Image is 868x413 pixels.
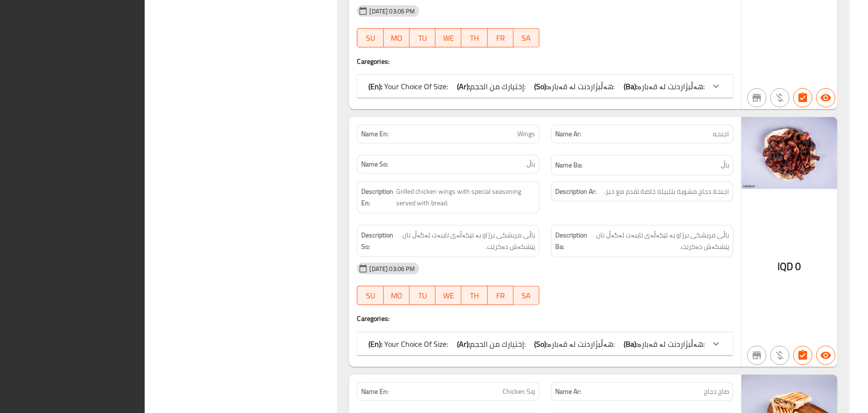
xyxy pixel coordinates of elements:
[770,346,789,365] button: Purchased item
[713,129,729,139] span: اجنحه
[517,289,536,303] span: SA
[770,88,789,107] button: Purchased item
[413,31,432,45] span: TU
[526,159,535,169] span: باڵ
[548,79,615,94] span: هەڵبژاردنت لە قەبارە:
[704,387,729,397] span: صاج دجاج
[624,79,638,94] b: (Ba):
[361,129,388,139] strong: Name En:
[410,286,435,305] button: TU
[503,387,535,397] span: Chicken Saj
[357,57,733,66] h4: Caregories:
[517,31,536,45] span: SA
[534,79,548,94] b: (So):
[357,332,733,355] div: (En): Your Choice Of Size:(Ar):إختيارك من الحجم:(So):هەڵبژاردنت لە قەبارە:(Ba):هەڵبژاردنت لە قەبارە:
[590,229,729,253] span: باڵی مریشکی برژاو بە تێکەڵەی تایبەت لەگەڵ نان پێشکەش دەکرێت.
[461,28,487,47] button: TH
[488,286,514,305] button: FR
[365,264,419,273] span: [DATE] 03:06 PM
[742,117,837,189] img: Al_Chef_Restaurant____%D8%A7%D8%AC%D9%86638906081149880100.jpg
[439,289,457,303] span: WE
[777,257,793,276] span: IQD
[461,286,487,305] button: TH
[555,129,581,139] strong: Name Ar:
[384,28,410,47] button: MO
[747,346,766,365] button: Not branch specific item
[457,79,470,94] b: (Ar):
[555,159,582,171] strong: Name Ba:
[361,289,379,303] span: SU
[470,79,525,94] span: إختيارك من الحجم:
[555,229,588,253] strong: Description Ba:
[413,289,432,303] span: TU
[435,28,461,47] button: WE
[465,31,483,45] span: TH
[534,337,548,351] b: (So):
[470,337,525,351] span: إختيارك من الحجم:
[396,229,536,253] span: باڵی مریشکی برژاو بە تێکەڵەی تایبەت لەگەڵ نان پێشکەش دەکرێت.
[491,289,510,303] span: FR
[624,337,638,351] b: (Ba):
[368,338,448,350] p: Your Choice Of Size:
[361,159,388,169] strong: Name So:
[793,346,812,365] button: Has choices
[796,257,801,276] span: 0
[555,186,596,198] strong: Description Ar:
[368,79,382,94] b: (En):
[384,286,410,305] button: MO
[439,31,457,45] span: WE
[368,81,448,92] p: Your Choice Of Size:
[388,289,406,303] span: MO
[388,31,406,45] span: MO
[720,159,729,171] span: باڵ
[816,88,835,107] button: Available
[747,88,766,107] button: Not branch specific item
[465,289,483,303] span: TH
[361,186,394,209] strong: Description En:
[410,28,435,47] button: TU
[488,28,514,47] button: FR
[361,31,379,45] span: SU
[816,346,835,365] button: Available
[638,337,705,351] span: هەڵبژاردنت لە قەبارە:
[548,337,615,351] span: هەڵبژاردنت لە قەبارە:
[361,229,393,253] strong: Description So:
[793,88,812,107] button: Has choices
[357,286,383,305] button: SU
[638,79,705,94] span: هەڵبژاردنت لە قەبارە:
[361,387,388,397] strong: Name En:
[435,286,461,305] button: WE
[514,28,539,47] button: SA
[555,387,581,397] strong: Name Ar:
[357,28,383,47] button: SU
[491,31,510,45] span: FR
[365,7,419,16] span: [DATE] 03:06 PM
[368,337,382,351] b: (En):
[517,129,535,139] span: Wings
[514,286,539,305] button: SA
[357,314,733,323] h4: Caregories:
[397,186,536,209] span: Grilled chicken wings with special seasoning served with bread.
[357,75,733,98] div: (En): Your Choice Of Size:(Ar):إختيارك من الحجم:(So):هەڵبژاردنت لە قەبارە:(Ba):هەڵبژاردنت لە قەبارە:
[604,186,729,198] span: اجنحة دجاج مشوية بتتبيلة خاصة تقدم مع خبز.
[457,337,470,351] b: (Ar):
